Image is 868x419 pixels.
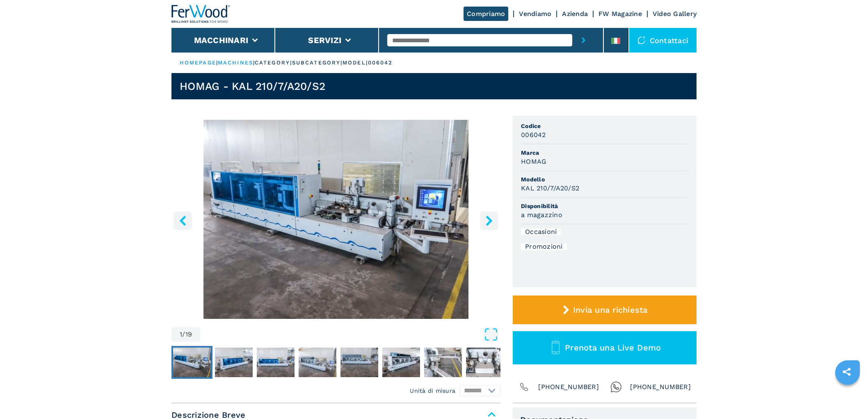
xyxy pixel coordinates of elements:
button: Open Fullscreen [202,327,498,342]
span: Marca [521,149,688,157]
p: 006042 [368,59,393,66]
div: Go to Slide 1 [171,120,500,319]
span: | [216,60,218,66]
a: HOMEPAGE [180,60,216,66]
button: Go to Slide 6 [381,346,422,379]
button: Go to Slide 1 [171,346,212,379]
a: Azienda [562,10,588,18]
button: Go to Slide 2 [213,346,254,379]
button: Go to Slide 4 [297,346,338,379]
a: machines [218,60,253,66]
span: 19 [185,331,192,338]
span: Modello [521,175,688,183]
img: 74bc0abbc6977026b4ab58f6d8887443 [215,348,253,377]
button: Prenota una Live Demo [513,331,697,364]
a: FW Magazine [598,10,642,18]
img: Whatsapp [610,381,622,393]
a: Compriamo [464,7,508,21]
span: [PHONE_NUMBER] [538,381,599,393]
span: | [253,60,255,66]
em: Unità di misura [410,387,455,395]
a: Vendiamo [519,10,551,18]
button: right-button [480,211,498,230]
a: Video Gallery [653,10,697,18]
img: 422f4c1070dfdc138a4965373efc3a6c [173,348,211,377]
p: subcategory | [292,59,343,66]
div: Contattaci [629,28,697,53]
p: model | [343,59,368,66]
span: Invia una richiesta [573,305,648,315]
img: e909b002bb9391bdcbac0a46ef63f8c6 [466,348,504,377]
button: Macchinari [194,35,249,45]
img: Ferwood [171,5,231,23]
nav: Thumbnail Navigation [171,346,500,379]
h3: HOMAG [521,157,546,166]
button: Go to Slide 3 [255,346,296,379]
span: Prenota una Live Demo [565,343,661,353]
h3: 006042 [521,130,546,140]
button: Go to Slide 7 [423,346,464,379]
img: a853a90a54c7de9db12e489d976c7cdf [257,348,295,377]
div: Occasioni [521,229,561,235]
button: Go to Slide 8 [464,346,505,379]
a: sharethis [836,362,857,382]
img: Contattaci [637,36,646,44]
span: 1 [180,331,182,338]
span: [PHONE_NUMBER] [630,381,691,393]
img: ea81f5b735e090e150f82f2f2a9b8191 [382,348,420,377]
button: Servizi [308,35,341,45]
h3: KAL 210/7/A20/S2 [521,183,579,193]
img: Bordatrice Singola HOMAG KAL 210/7/A20/S2 [171,120,500,319]
span: / [182,331,185,338]
span: Disponibilità [521,202,688,210]
img: 972f5a4bd6028dfcd3382ee89c29a97c [340,348,378,377]
img: 4c5f72197d6a7121a8839197349f87b4 [299,348,336,377]
img: 9e78f092b04219bb46ffab95922f2edd [424,348,462,377]
span: Codice [521,122,688,130]
button: Invia una richiesta [513,295,697,324]
button: submit-button [572,28,595,53]
button: Go to Slide 5 [339,346,380,379]
h1: HOMAG - KAL 210/7/A20/S2 [180,80,325,93]
div: Promozioni [521,243,567,250]
h3: a magazzino [521,210,562,220]
img: Phone [519,381,530,393]
button: left-button [174,211,192,230]
p: category | [255,59,292,66]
